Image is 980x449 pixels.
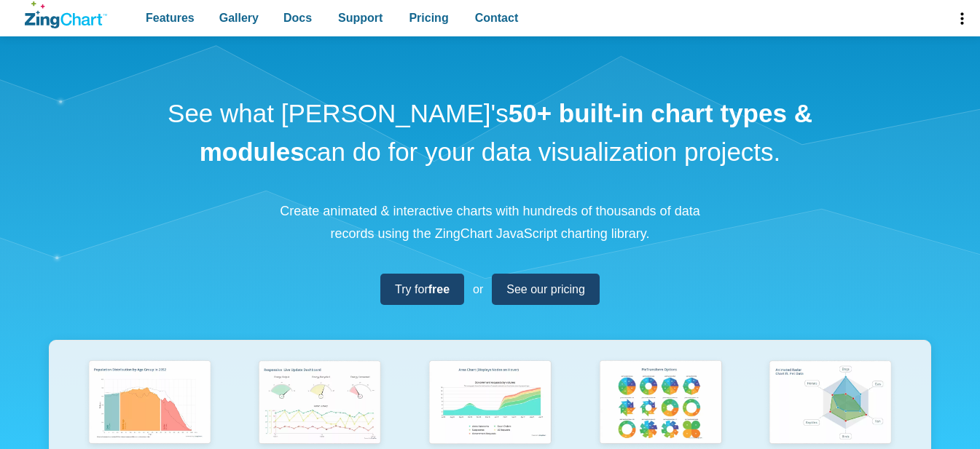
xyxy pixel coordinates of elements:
p: Create animated & interactive charts with hundreds of thousands of data records using the ZingCha... [272,200,709,245]
span: See our pricing [506,279,585,299]
span: or [473,279,483,299]
span: Docs [283,8,312,28]
span: Support [338,8,383,28]
span: Try for [395,279,450,299]
a: See our pricing [492,274,600,305]
a: ZingChart Logo. Click to return to the homepage [25,1,107,28]
span: Contact [475,8,519,28]
span: Gallery [219,8,259,28]
span: Pricing [409,8,448,28]
span: Features [146,8,195,28]
strong: 50+ built-in chart types & modules [200,99,812,166]
h1: See what [PERSON_NAME]'s can do for your data visualization projects. [162,95,818,171]
a: Try forfree [380,274,464,305]
strong: free [428,283,450,295]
